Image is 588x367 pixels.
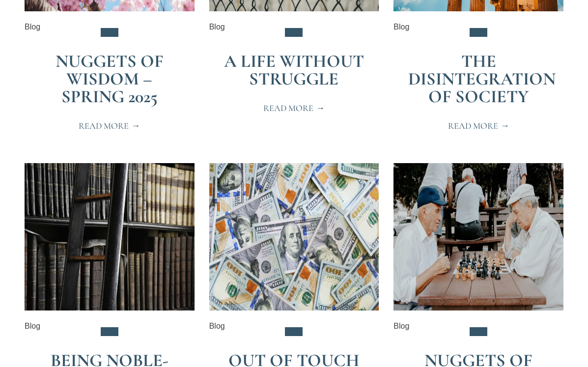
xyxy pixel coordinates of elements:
a: Read More [67,115,152,136]
span: Read More [448,121,509,130]
a: Nuggets of Wisdom – Spring 2025 [56,51,164,107]
a: Read More [252,98,336,118]
a: The Disintegration of Society [408,51,556,107]
img: being noble minded [25,163,195,311]
span: Read More [79,121,140,130]
a: A Life Without Struggle [224,51,364,89]
span: Read More [263,104,325,113]
a: Read More [436,115,521,136]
